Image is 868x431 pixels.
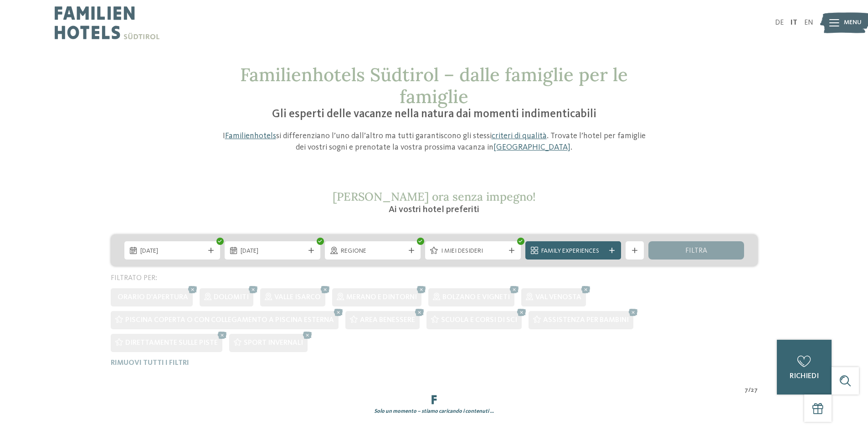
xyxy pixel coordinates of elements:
span: / [748,386,751,395]
a: richiedi [777,340,832,395]
span: richiedi [790,373,819,380]
span: Ai vostri hotel preferiti [389,205,479,214]
span: Family Experiences [541,247,605,256]
span: 27 [751,386,758,395]
div: Solo un momento – stiamo caricando i contenuti … [104,408,765,415]
span: Menu [844,18,862,27]
a: [GEOGRAPHIC_DATA] [493,143,570,151]
a: IT [791,19,797,26]
a: criteri di qualità [492,132,547,140]
span: Familienhotels Südtirol – dalle famiglie per le famiglie [240,63,628,108]
span: [DATE] [241,247,304,256]
span: Regione [341,247,405,256]
a: EN [804,19,813,26]
a: DE [775,19,784,26]
span: [PERSON_NAME] ora senza impegno! [333,189,536,204]
span: Gli esperti delle vacanze nella natura dai momenti indimenticabili [272,109,596,120]
span: I miei desideri [441,247,505,256]
a: Familienhotels [225,132,276,140]
span: [DATE] [140,247,204,256]
span: 7 [745,386,748,395]
p: I si differenziano l’uno dall’altro ma tutti garantiscono gli stessi . Trovate l’hotel per famigl... [218,130,651,153]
